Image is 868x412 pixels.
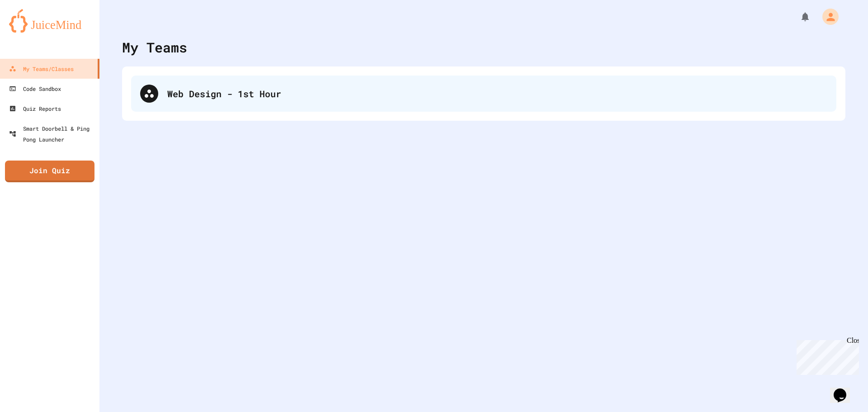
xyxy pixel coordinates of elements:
div: My Notifications [783,9,813,24]
div: Chat with us now!Close [4,4,62,57]
div: My Teams/Classes [9,63,74,74]
a: Join Quiz [5,161,94,182]
div: Quiz Reports [9,103,61,114]
img: logo-orange.svg [9,9,90,33]
div: My Teams [122,37,187,57]
iframe: chat widget [830,376,859,403]
div: Web Design - 1st Hour [131,76,836,112]
div: My Account [813,6,841,27]
div: Smart Doorbell & Ping Pong Launcher [9,123,96,145]
div: Web Design - 1st Hour [167,87,827,100]
div: Code Sandbox [9,83,61,94]
iframe: chat widget [793,336,859,375]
